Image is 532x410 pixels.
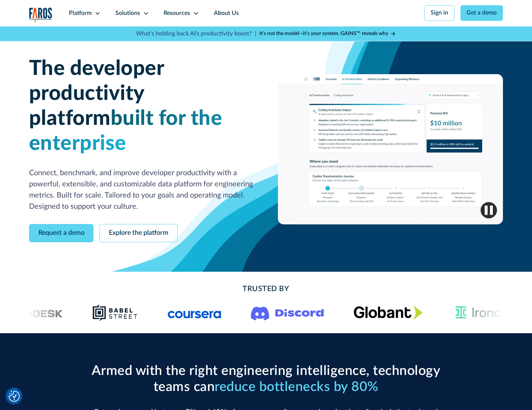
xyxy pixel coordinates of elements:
[88,363,444,395] h2: Armed with the right engineering intelligence, technology teams can
[29,108,222,154] span: built for the enterprise
[354,306,422,319] img: Globant's logo
[92,304,138,322] img: Babel Street logo png
[99,224,178,242] a: Explore the platform
[424,5,455,21] a: Sign in
[168,307,221,319] img: Logo of the online learning platform Coursera.
[88,284,444,295] h2: Trusted By
[460,5,503,21] a: Get a demo
[9,391,20,402] img: Revisit consent button
[251,305,324,321] img: Logo of the communication platform Discord.
[164,9,190,18] div: Resources
[29,7,53,23] a: home
[115,9,140,18] div: Solutions
[29,224,94,242] a: Request a demo
[29,7,53,23] img: Logo of the analytics and reporting company Faros.
[259,31,388,36] strong: It’s not the model—it’s your system. GAINS™ reveals why
[29,56,254,156] h1: The developer productivity platform
[69,9,92,18] div: Platform
[215,380,379,394] span: reduce bottlenecks by 80%
[481,202,497,218] img: Pause video
[259,30,396,38] a: It’s not the model—it’s your system. GAINS™ reveals why
[9,391,20,402] button: Cookie Settings
[29,168,254,212] p: Connect, benchmark, and improve developer productivity with a powerful, extensible, and customiza...
[136,29,256,38] p: What's holding back AI's productivity boost? |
